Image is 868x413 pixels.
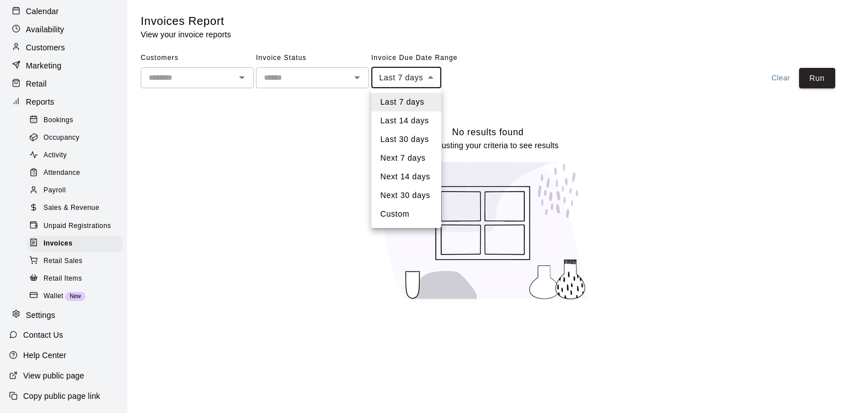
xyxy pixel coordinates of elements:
[371,149,441,167] li: Next 7 days
[371,130,441,149] li: Last 30 days
[371,111,441,130] li: Last 14 days
[371,205,441,223] li: Custom
[371,93,441,111] li: Last 7 days
[371,186,441,205] li: Next 30 days
[371,167,441,186] li: Next 14 days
